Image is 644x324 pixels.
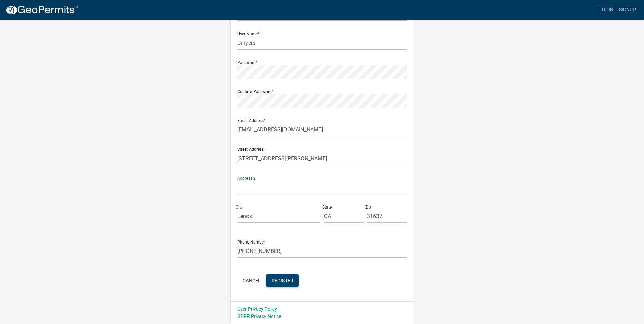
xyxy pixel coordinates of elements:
[616,3,639,16] a: Signup
[237,306,277,312] a: User Privacy Policy
[272,277,293,283] span: Register
[237,313,281,319] a: GDPR Privacy Notice
[266,274,299,287] button: Register
[596,3,616,16] a: Login
[237,274,266,287] button: Cancel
